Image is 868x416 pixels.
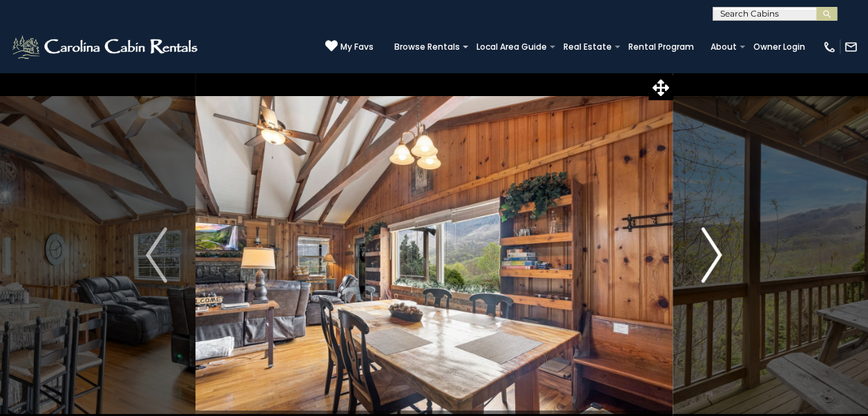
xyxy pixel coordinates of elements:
a: My Favs [325,39,374,54]
a: Owner Login [746,37,812,57]
img: mail-regular-white.png [844,40,858,54]
img: White-1-2.png [10,33,202,61]
a: Browse Rentals [387,37,467,57]
img: arrow [146,227,166,283]
a: Local Area Guide [470,37,554,57]
img: phone-regular-white.png [822,40,836,54]
a: Rental Program [621,37,701,57]
a: About [704,37,744,57]
img: arrow [701,227,722,283]
a: Real Estate [557,37,619,57]
span: My Favs [340,41,374,53]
